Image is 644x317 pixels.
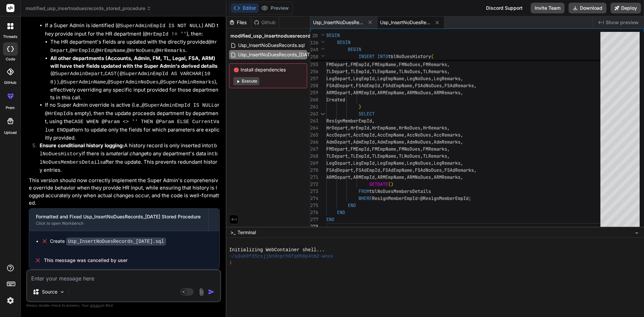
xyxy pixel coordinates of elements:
li: as discussed previously: [34,14,220,142]
code: tblNoDuesMembersDetails [40,151,218,165]
span: ) [391,181,393,187]
span: ARMDepart [326,174,351,180]
span: , [420,68,423,74]
div: Create [50,238,166,245]
span: AccEmpId [353,132,375,138]
span: END [348,202,356,208]
span: , [404,174,407,180]
span: Usp_InsertNoDuesRecords_[DATE].sql [237,51,323,59]
button: Editor [231,3,259,13]
span: BEGIN [337,39,351,45]
span: , [431,75,434,82]
span: TLDepart [326,153,348,159]
span: LegEmpId [353,75,375,82]
span: LegEmpName [377,75,404,82]
span: AccDepart [326,132,351,138]
code: @SuperAdminEmpId IS NULL [142,103,214,108]
span: ( [388,181,391,187]
p: Source [42,288,57,295]
img: Pick Models [59,289,65,295]
li: The HR department's fields are updated with the directly provided , , , , . [50,38,220,55]
span: , [351,132,353,138]
span: Created [326,97,345,103]
em: material change [109,150,147,157]
span: , [369,68,372,74]
span: ( [431,53,434,59]
div: 267 [310,146,318,153]
span: INSERT [359,53,375,59]
span: , [375,160,377,166]
span: @ResignMemberEmpId [420,195,469,201]
span: AdmNoDues [407,139,431,145]
div: 275 [310,202,318,209]
div: Discord Support [482,3,527,13]
span: Usp_InsertNoDuesRecords_[DATE].sql [380,19,430,26]
span: , [375,174,377,180]
span: ❯ [229,260,232,266]
span: FSAdDepart [326,167,353,173]
span: , [442,167,444,173]
span: FSAdEmpId [356,167,380,173]
span: ARMEmpName [377,174,404,180]
span: , [412,167,415,173]
button: Formatted and Fixed Usp_InsertNoDuesRecords_[DATE] Stored ProcedureClick to open Workbench [29,209,208,231]
span: , [375,139,377,145]
div: 269 [310,160,318,167]
label: code [6,56,15,62]
span: , [404,90,407,96]
code: @HrEmpName [95,48,125,54]
span: , [348,146,351,152]
div: 278 [310,223,318,230]
span: , [404,139,407,145]
span: , [351,75,353,82]
span: AccEmpName [377,132,404,138]
span: , [461,75,463,82]
span: , [404,75,407,82]
span: FROM [359,188,369,194]
span: , [372,118,375,124]
span: ARMEmpId [353,174,375,180]
label: threads [3,34,17,40]
code: CAST(@SuperAdminEmpId AS VARCHAR(100)) [50,71,210,85]
span: AdmDepart [326,139,351,145]
span: ~/u3uk0f35zsjjbn9cprh6fq9h0p4tm2-wnxx [229,253,333,260]
code: Usp_InsertNoDuesRecords_[DATE].sql [66,237,166,246]
span: BEGIN [348,46,361,52]
span: Usp_InsertNoDuesRecords.sql [313,19,363,26]
span: FMEmpName [372,146,396,152]
span: FSAdNoDues [415,83,442,89]
div: 277 [310,216,318,223]
span: LegDepart [326,160,351,166]
span: TLDepart [326,68,348,74]
code: @HrEmpId [45,111,69,117]
div: Click to open Workbench [36,221,202,226]
button: Deploy [610,3,641,13]
span: HrRemarks [423,125,447,131]
span: , [461,90,463,96]
li: If a Super Admin is identified ( ) AND they provide input for the HR department ( ), then: [45,22,220,101]
span: , [461,160,463,166]
span: , [348,153,351,159]
span: , [380,167,383,173]
li: A history record is only inserted into if there is a to any department's data in after the update... [34,142,220,174]
span: TLEmpId [351,68,369,74]
div: 258 [310,82,318,89]
span: , [348,61,351,67]
span: ARMNoDues [407,174,431,180]
span: , [404,132,407,138]
span: − [635,229,639,236]
div: 276 [310,209,318,216]
span: , [369,153,372,159]
span: AccNoDues [407,132,431,138]
span: TLEmpName [372,153,396,159]
div: Formatted and Fixed Usp_InsertNoDuesRecords_[DATE] Stored Procedure [36,213,202,220]
span: 249 [310,46,318,53]
span: FSAdRemarks [444,167,474,173]
span: FSAdEmpName [383,83,412,89]
span: , [431,160,434,166]
span: ARMNoDues [407,90,431,96]
code: @SuperAdminEmpId IS NOT NULL [117,23,202,29]
p: Always double-check its answers. Your in Bind [26,302,221,309]
span: , [447,68,450,74]
span: , [396,61,399,67]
